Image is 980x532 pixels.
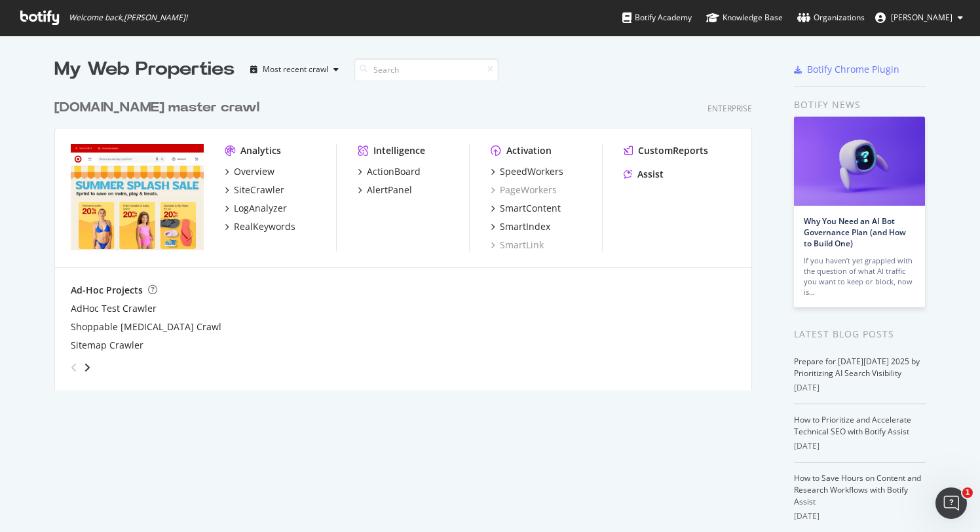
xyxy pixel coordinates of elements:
img: Why You Need an AI Bot Governance Plan (and How to Build One) [794,117,925,206]
a: AlertPanel [358,183,412,197]
div: SiteCrawler [234,183,284,197]
div: Analytics [240,144,281,157]
div: ActionBoard [367,165,421,178]
div: LogAnalyzer [234,202,287,215]
span: Ankit Daruka [891,12,952,23]
iframe: Intercom live chat [935,487,967,519]
a: RealKeywords [225,220,295,233]
a: SmartIndex [491,220,550,233]
div: Latest Blog Posts [794,327,926,341]
a: SmartContent [491,202,561,215]
div: Assist [637,168,664,181]
div: Botify Academy [622,11,692,24]
div: CustomReports [638,144,708,157]
a: SpeedWorkers [491,165,563,178]
div: Ad-Hoc Projects [71,284,143,297]
div: [DATE] [794,510,926,522]
div: SmartContent [500,202,561,215]
div: Overview [234,165,274,178]
div: Most recent crawl [263,66,328,73]
a: ActionBoard [358,165,421,178]
div: Enterprise [707,103,752,114]
a: Prepare for [DATE][DATE] 2025 by Prioritizing AI Search Visibility [794,356,920,379]
a: SiteCrawler [225,183,284,197]
img: www.target.com [71,144,204,250]
a: Assist [624,168,664,181]
a: Botify Chrome Plugin [794,63,899,76]
div: If you haven’t yet grappled with the question of what AI traffic you want to keep or block, now is… [804,256,915,297]
div: SmartIndex [500,220,550,233]
a: [DOMAIN_NAME] master crawl [54,98,265,117]
div: RealKeywords [234,220,295,233]
a: Why You Need an AI Bot Governance Plan (and How to Build One) [804,216,906,249]
a: SmartLink [491,238,544,252]
div: Knowledge Base [706,11,783,24]
div: SpeedWorkers [500,165,563,178]
span: Welcome back, [PERSON_NAME] ! [69,12,187,23]
input: Search [354,58,499,81]
a: PageWorkers [491,183,557,197]
a: How to Save Hours on Content and Research Workflows with Botify Assist [794,472,921,507]
button: [PERSON_NAME] [865,7,973,28]
div: [DATE] [794,440,926,452]
div: AlertPanel [367,183,412,197]
div: [DOMAIN_NAME] master crawl [54,98,259,117]
a: LogAnalyzer [225,202,287,215]
div: Botify Chrome Plugin [807,63,899,76]
div: Activation [506,144,552,157]
div: angle-left [66,357,83,378]
div: angle-right [83,361,92,374]
div: Organizations [797,11,865,24]
a: Shoppable [MEDICAL_DATA] Crawl [71,320,221,333]
span: 1 [962,487,973,498]
a: AdHoc Test Crawler [71,302,157,315]
button: Most recent crawl [245,59,344,80]
a: Overview [225,165,274,178]
div: grid [54,83,763,390]
a: Sitemap Crawler [71,339,143,352]
a: CustomReports [624,144,708,157]
a: How to Prioritize and Accelerate Technical SEO with Botify Assist [794,414,911,437]
div: My Web Properties [54,56,235,83]
div: [DATE] [794,382,926,394]
div: Botify news [794,98,926,112]
div: Intelligence [373,144,425,157]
